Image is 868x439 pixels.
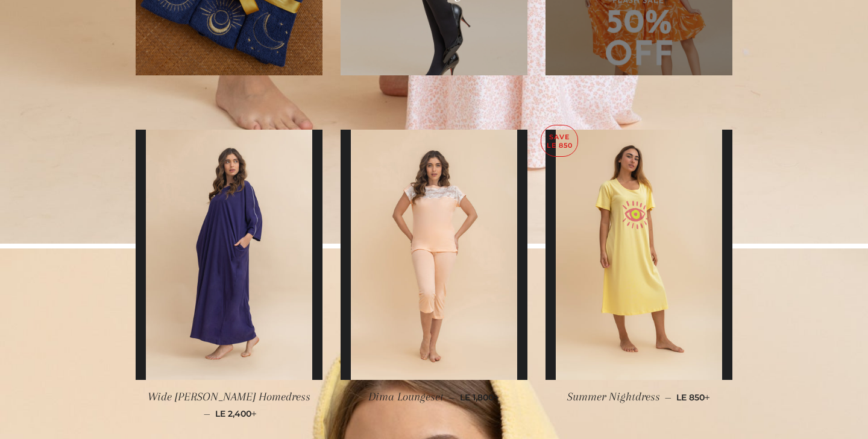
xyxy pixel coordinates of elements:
[448,392,455,403] span: —
[341,380,527,414] a: Dima Loungeset — LE 1,800
[460,392,499,403] span: LE 1,800
[567,390,660,403] span: Summer Nightdress
[541,125,577,156] p: Save LE 850
[368,390,444,403] span: Dima Loungeset
[148,390,310,403] span: Wide [PERSON_NAME] Homedress
[136,380,322,429] a: Wide [PERSON_NAME] Homedress — LE 2,400
[204,408,210,419] span: —
[665,392,671,403] span: —
[676,392,710,403] span: LE 850
[215,408,257,419] span: LE 2,400
[546,380,732,414] a: Summer Nightdress — LE 850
